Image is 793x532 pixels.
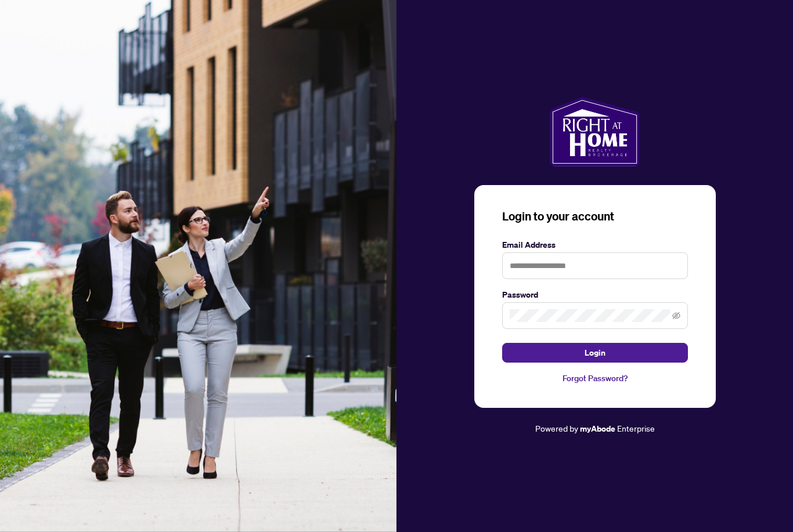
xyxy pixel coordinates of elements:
[502,372,688,385] a: Forgot Password?
[580,422,615,435] a: myAbode
[502,208,688,225] h3: Login to your account
[535,423,578,433] span: Powered by
[672,312,680,320] span: eye-invisible
[502,288,688,301] label: Password
[502,238,688,251] label: Email Address
[617,423,655,433] span: Enterprise
[585,343,605,362] span: Login
[502,343,688,363] button: Login
[550,97,640,167] img: ma-logo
